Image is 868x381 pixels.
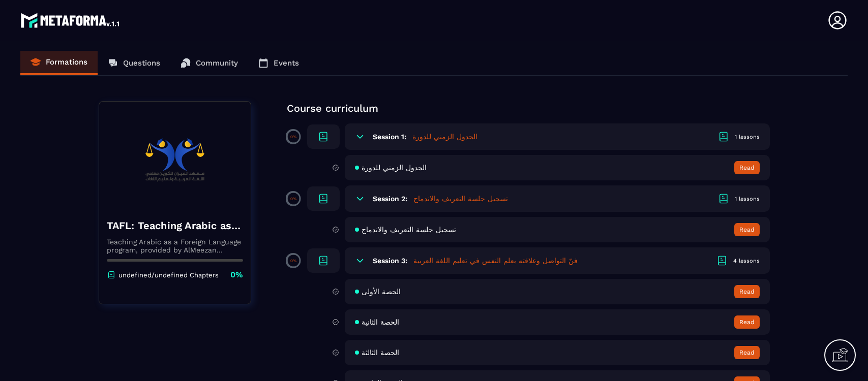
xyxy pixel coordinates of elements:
[735,195,760,203] div: 1 lessons
[413,194,508,204] h5: تسجيل جلسة التعريف والاندماج
[107,238,243,254] p: Teaching Arabic as a Foreign Language program, provided by AlMeezan Academy in the [GEOGRAPHIC_DATA]
[734,346,760,359] button: Read
[735,133,760,141] div: 1 lessons
[107,109,243,211] img: banner
[733,257,760,265] div: 4 lessons
[734,315,760,329] button: Read
[362,288,401,296] span: الحصة الأولى
[734,223,760,236] button: Read
[107,218,243,233] h4: TAFL: Teaching Arabic as a Foreign Language program - august
[20,10,121,30] img: logo
[290,135,296,139] p: 0%
[413,256,578,266] h5: فنّ التواصل وعلاقته بعلم النفس في تعليم اللغة العربية
[290,259,296,263] p: 0%
[373,257,407,265] h6: Session 3:
[362,226,456,234] span: تسجيل جلسة التعريف والاندماج
[362,348,399,357] span: الحصة الثالثة
[734,161,760,174] button: Read
[290,197,296,201] p: 0%
[373,195,407,203] h6: Session 2:
[734,285,760,298] button: Read
[373,133,406,141] h6: Session 1:
[118,271,219,279] p: undefined/undefined Chapters
[412,132,477,142] h5: الجدول الزمني للدورة
[362,318,399,326] span: الحصة الثانية
[362,164,427,172] span: الجدول الزمني للدورة
[287,101,770,115] p: Course curriculum
[230,269,243,280] p: 0%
